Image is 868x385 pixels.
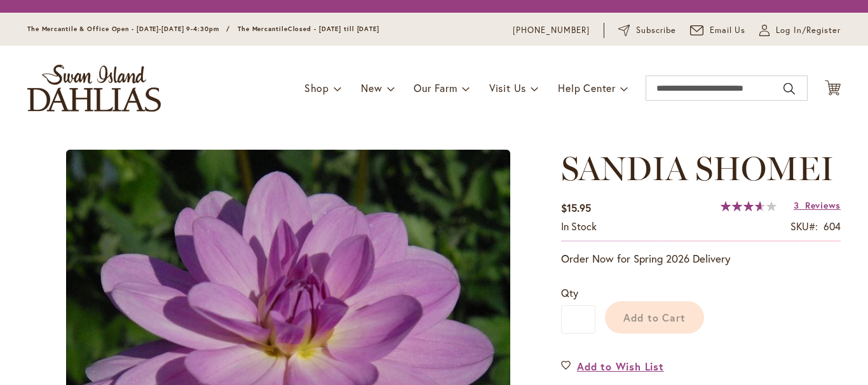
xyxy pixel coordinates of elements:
span: 3 [794,199,799,211]
span: Visit Us [489,81,526,95]
span: Subscribe [636,24,676,37]
p: Order Now for Spring 2026 Delivery [561,251,841,266]
span: Add to Wish List [577,359,664,374]
span: $15.95 [561,201,591,214]
span: Shop [304,81,329,95]
strong: SKU [790,219,818,233]
span: Log In/Register [776,24,841,37]
span: Our Farm [414,81,457,95]
span: In stock [561,219,597,233]
span: The Mercantile & Office Open - [DATE]-[DATE] 9-4:30pm / The Mercantile [27,25,288,33]
span: New [361,81,382,95]
a: Add to Wish List [561,359,664,374]
div: Availability [561,219,597,234]
div: 73% [721,201,776,211]
button: Search [783,79,795,99]
span: Email Us [710,24,746,37]
span: Closed - [DATE] till [DATE] [288,25,379,33]
a: store logo [27,65,161,112]
a: Log In/Register [759,24,841,37]
a: 3 Reviews [794,199,841,211]
div: 604 [824,219,841,234]
a: Email Us [690,24,746,37]
span: SANDIA SHOMEI [561,148,834,188]
a: [PHONE_NUMBER] [513,24,590,37]
span: Help Center [558,81,616,95]
a: Subscribe [618,24,676,37]
span: Reviews [805,199,841,211]
span: Qty [561,286,578,299]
